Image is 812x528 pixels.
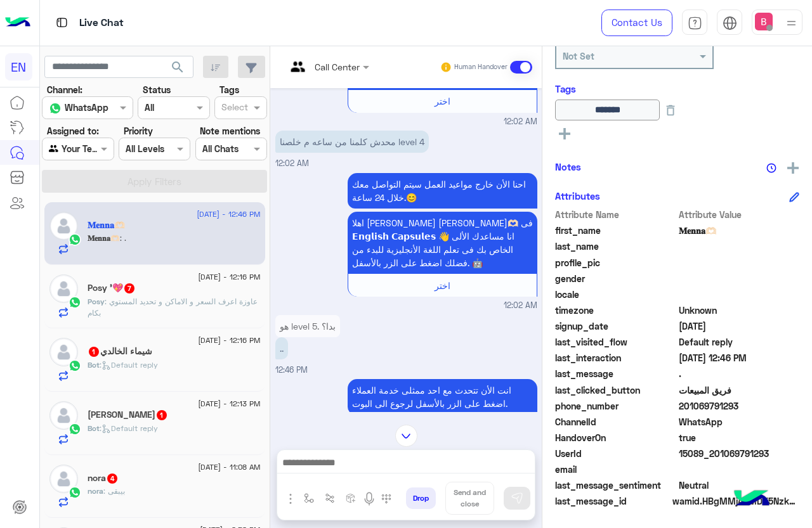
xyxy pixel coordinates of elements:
[511,492,523,505] img: send message
[395,425,417,447] img: scroll
[555,463,676,476] span: email
[69,233,81,246] img: WhatsApp
[103,486,125,496] span: بيبقى
[5,53,32,80] div: EN
[88,220,125,231] h5: 𝐌𝐞𝐧𝐧𝐚🫶🏻
[88,297,105,306] span: Posy
[555,335,676,349] span: last_visited_flow
[47,124,99,138] label: Assigned to:
[88,297,258,318] span: عاوزة اعرف السعر و الاماكن و تحديد المستوي بكام
[49,274,78,303] img: defaultAdmin.png
[504,116,537,128] span: 12:02 AM
[679,319,800,333] span: 2025-06-29T09:49:56.705Z
[679,304,800,317] span: Unknown
[672,494,799,508] span: wamid.HBgMMjAxMDY5NzkxMjkzFQIAEhggMDFEQzNENjM5RDMwNjdDODk2ODA5RTVBMDUzOTlERDAA
[47,83,82,96] label: Channel:
[766,163,776,173] img: notes
[555,256,676,269] span: profile_pic
[555,431,676,444] span: HandoverOn
[348,379,537,415] p: 24/8/2025, 12:46 PM
[170,60,185,75] span: search
[679,224,800,237] span: 𝐌𝐞𝐧𝐧𝐚🫶🏻
[679,463,800,476] span: null
[89,347,99,357] span: 1
[49,401,78,430] img: defaultAdmin.png
[304,493,314,503] img: select flow
[275,131,429,153] p: 24/8/2025, 12:02 AM
[787,162,799,174] img: add
[679,431,800,444] span: true
[755,13,773,30] img: userImage
[283,491,298,506] img: send attachment
[69,486,81,499] img: WhatsApp
[88,473,119,484] h5: nora
[445,482,494,515] button: Send and close
[555,494,670,508] span: last_message_id
[555,319,676,333] span: signup_date
[197,209,260,220] span: [DATE] - 12:46 PM
[120,233,126,243] span: .
[362,491,377,506] img: send voice note
[555,208,676,221] span: Attribute Name
[504,300,537,312] span: 12:02 AM
[679,335,800,349] span: Default reply
[100,360,158,370] span: : Default reply
[275,337,288,359] p: 24/8/2025, 12:46 PM
[555,272,676,285] span: gender
[730,477,774,522] img: hulul-logo.png
[555,304,676,317] span: timezone
[198,335,260,346] span: [DATE] - 12:16 PM
[107,473,117,484] span: 4
[69,296,81,309] img: WhatsApp
[88,346,152,357] h5: شيماء الخالدي
[79,15,124,32] p: Live Chat
[435,280,450,291] span: اختر
[325,493,335,503] img: Trigger scenario
[275,365,308,375] span: 12:46 PM
[679,479,800,492] span: 0
[679,288,800,301] span: null
[100,423,158,433] span: : Default reply
[679,351,800,364] span: 2025-08-24T09:46:53.892Z
[88,360,100,370] span: Bot
[5,10,30,36] img: Logo
[555,447,676,460] span: UserId
[555,415,676,428] span: ChannelId
[124,124,153,138] label: Priority
[679,447,800,460] span: 15089_201069791293
[555,240,676,253] span: last_name
[679,383,800,397] span: فريق المبيعات
[679,399,800,413] span: 201069791293
[348,212,537,274] p: 24/8/2025, 12:02 AM
[69,423,81,435] img: WhatsApp
[88,233,120,243] span: 𝐌𝐞𝐧𝐧𝐚🫶🏻
[88,409,168,420] h5: Joan suliman
[555,351,676,364] span: last_interaction
[88,283,136,293] h5: Posy '💖
[320,488,341,509] button: Trigger scenario
[679,272,800,285] span: null
[555,479,676,492] span: last_message_sentiment
[157,410,167,420] span: 1
[555,190,600,202] h6: Attributes
[555,288,676,301] span: locale
[219,100,248,117] div: Select
[341,488,362,509] button: create order
[198,271,260,283] span: [DATE] - 12:16 PM
[198,461,260,473] span: [DATE] - 11:08 AM
[143,83,171,96] label: Status
[679,208,800,221] span: Attribute Value
[69,359,81,372] img: WhatsApp
[162,56,193,83] button: search
[49,465,78,493] img: defaultAdmin.png
[682,10,707,36] a: tab
[348,173,537,209] p: 24/8/2025, 12:02 AM
[723,16,737,30] img: tab
[555,83,799,94] h6: Tags
[601,10,672,36] a: Contact Us
[88,486,103,496] span: nora
[679,367,800,380] span: .
[688,16,702,30] img: tab
[49,212,78,240] img: defaultAdmin.png
[679,415,800,428] span: 2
